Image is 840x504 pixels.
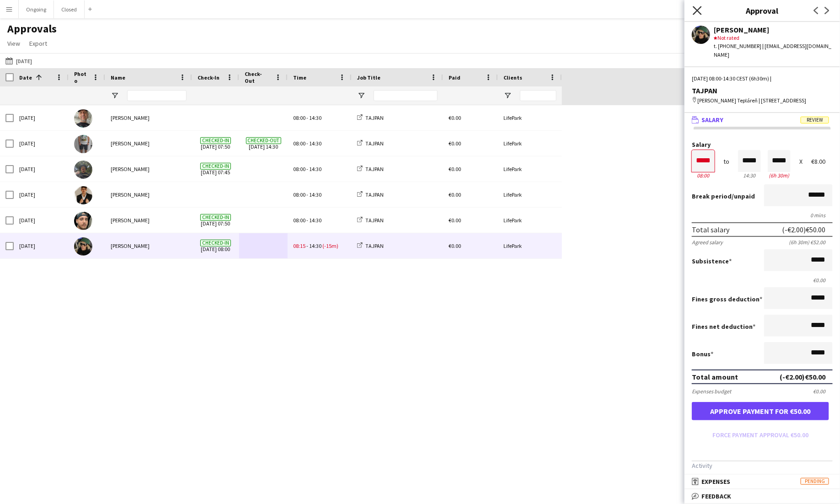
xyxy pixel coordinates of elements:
label: Fines gross deduction [692,295,762,303]
button: Open Filter Menu [111,91,119,100]
div: LifePark [498,233,562,258]
span: View [7,39,20,48]
a: TAJPAN [357,217,384,224]
div: (-€2.00) €50.00 [782,225,825,234]
span: - [306,114,308,121]
div: [PERSON_NAME] [714,26,833,34]
span: (-15m) [322,242,338,249]
div: Expenses budget [692,388,731,395]
span: 08:00 [293,191,305,198]
span: TAJPAN [365,191,384,198]
div: [PERSON_NAME] Tepláreň | [STREET_ADDRESS] [692,97,833,105]
div: [PERSON_NAME] [105,233,192,258]
div: LifePark [498,208,562,233]
img: Tomáš Košík [74,186,92,204]
span: Name [111,74,125,81]
label: Fines net deduction [692,322,755,331]
span: [DATE] 07:50 [198,208,234,233]
span: TAJPAN [365,217,384,224]
input: Clients Filter Input [520,90,556,101]
div: [PERSON_NAME] [105,208,192,233]
label: Bonus [692,350,713,358]
img: Matúš Šimek [74,161,92,179]
button: Ongoing [19,0,54,18]
div: LifePark [498,105,562,130]
div: Total salary [692,225,729,234]
mat-expansion-panel-header: Feedback [685,489,840,503]
a: TAJPAN [357,242,384,249]
div: [PERSON_NAME] [105,131,192,156]
span: - [306,191,308,198]
div: Not rated [714,34,833,42]
div: 08:00 [692,172,715,179]
div: 14:30 [738,172,761,179]
button: Open Filter Menu [357,91,365,100]
span: Review [801,117,829,123]
span: 08:00 [293,166,305,172]
span: Time [293,74,306,81]
a: View [4,38,24,49]
span: 14:30 [309,242,321,249]
span: - [306,217,308,224]
div: LifePark [498,182,562,207]
span: Feedback [701,492,731,500]
a: TAJPAN [357,191,384,198]
span: 08:00 [293,114,305,121]
div: (-€2.00) €50.00 [780,372,825,381]
div: TAJPAN [692,86,833,95]
span: 14:30 [309,191,321,198]
span: €0.00 [449,140,461,147]
div: [DATE] [14,233,69,258]
div: LifePark [498,156,562,182]
button: [DATE] [4,55,34,66]
img: Marco Daniš [74,212,92,230]
span: Clients [503,74,522,81]
a: Export [26,38,51,49]
div: [PERSON_NAME] [105,182,192,207]
span: - [306,140,308,147]
span: - [306,166,308,172]
div: €0.00 [692,277,833,284]
span: €0.00 [449,114,461,121]
span: TAJPAN [365,166,384,172]
img: Tymofii Levchenko [74,237,92,256]
div: LifePark [498,131,562,156]
div: Agreed salary [692,239,723,246]
span: 14:30 [309,166,321,172]
span: €0.00 [449,191,461,198]
button: Open Filter Menu [503,91,512,100]
label: /unpaid [692,192,755,200]
div: (6h 30m) €52.00 [789,239,833,246]
span: €0.00 [449,166,461,172]
div: [DATE] [14,182,69,207]
span: Job Title [357,74,380,81]
img: Andrej Blesák [74,135,92,153]
a: TAJPAN [357,114,384,121]
h3: Approval [685,5,840,16]
span: Break period [692,192,732,200]
div: [DATE] [14,131,69,156]
button: Approve payment for €50.00 [692,402,829,420]
div: X [799,158,803,165]
span: Pending [801,478,829,485]
span: - [306,242,308,249]
span: Salary [701,116,723,124]
label: Subsistence [692,257,732,265]
span: TAJPAN [365,140,384,147]
div: [DATE] [14,105,69,130]
input: Name Filter Input [127,90,187,101]
span: Expenses [701,477,730,486]
span: Checked-out [246,137,281,144]
img: Jiří Kešner [74,109,92,128]
span: 14:30 [309,217,321,224]
div: [PERSON_NAME] [105,156,192,182]
span: Paid [449,74,460,81]
span: 08:00 [293,140,305,147]
div: [DATE] [14,156,69,182]
span: Checked-in [200,137,231,144]
div: €0.00 [813,388,833,395]
button: Closed [54,0,85,18]
span: Check-Out [245,70,271,84]
span: [DATE] 08:00 [198,233,234,258]
span: Photo [74,70,89,84]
